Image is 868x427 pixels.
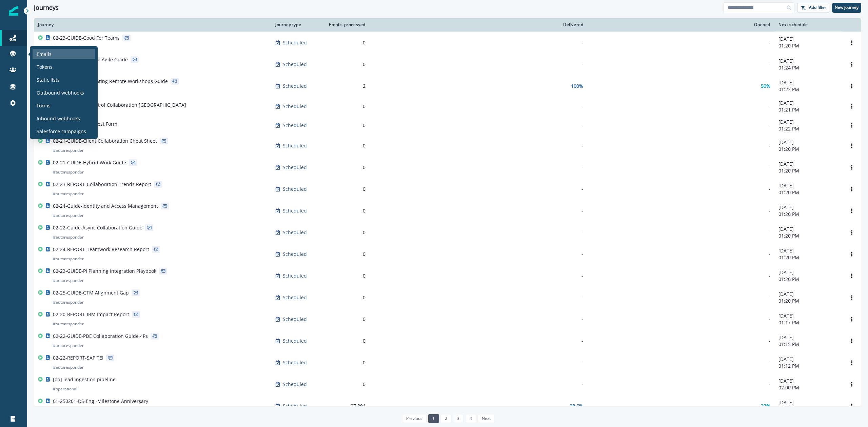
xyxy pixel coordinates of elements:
[591,294,770,301] div: -
[37,89,84,96] p: Outbound webhooks
[326,403,366,409] div: 97,804
[591,316,770,323] div: -
[283,381,307,388] p: Scheduled
[53,234,84,241] p: # autoresponder
[326,338,366,344] div: 0
[326,61,366,68] div: 0
[283,272,307,279] p: Scheduled
[53,277,84,284] p: # autoresponder
[326,272,366,279] div: 0
[591,272,770,279] div: -
[778,167,838,174] p: 01:20 PM
[591,122,770,129] div: -
[283,207,307,214] p: Scheduled
[37,102,51,109] p: Forms
[374,381,583,388] div: -
[34,200,861,222] a: 02-24-Guide-Identity and Access Management#autoresponderScheduled0--[DATE]01:20 PMOptions
[778,100,838,106] p: [DATE]
[591,164,770,171] div: -
[374,39,583,46] div: -
[34,135,861,157] a: 02-21-GUIDE-Client Collaboration Cheat Sheet#autoresponderScheduled0--[DATE]01:20 PMOptions
[374,251,583,258] div: -
[778,356,838,363] p: [DATE]
[374,61,583,68] div: -
[53,190,84,197] p: # autoresponder
[778,161,838,167] p: [DATE]
[591,39,770,46] div: -
[591,359,770,366] div: -
[809,5,826,10] p: Add filter
[283,403,307,409] p: Scheduled
[778,125,838,132] p: 01:22 PM
[33,87,95,98] a: Outbound webhooks
[591,22,770,27] div: Opened
[53,256,84,262] p: # autoresponder
[778,247,838,254] p: [DATE]
[53,354,103,361] p: 02-22-REPORT-SAP TEI
[283,294,307,301] p: Scheduled
[53,376,116,383] p: [op] lead ingestion pipeline
[283,142,307,149] p: Scheduled
[326,207,366,214] div: 0
[478,414,495,423] a: Next page
[326,359,366,366] div: 0
[778,363,838,369] p: 01:12 PM
[326,39,366,46] div: 0
[778,384,838,391] p: 02:00 PM
[591,381,770,388] div: -
[846,379,857,389] button: Options
[34,243,861,265] a: 02-24-REPORT-Teamwork Research Report#autoresponderScheduled0--[DATE]01:20 PMOptions
[778,211,838,218] p: 01:20 PM
[53,246,149,253] p: 02-24-REPORT-Teamwork Research Report
[846,358,857,368] button: Options
[53,398,148,405] p: 01-250201-DS-Eng -Milestone Anniversary
[53,44,84,51] p: # autoresponder
[778,406,838,413] p: 11:00 AM
[53,35,120,41] p: 02-23-GUIDE-Good For Teams
[53,364,84,371] p: # autoresponder
[53,169,84,176] p: # autoresponder
[374,316,583,323] div: -
[846,120,857,130] button: Options
[778,64,838,71] p: 01:24 PM
[400,414,495,423] ul: Pagination
[326,316,366,323] div: 0
[797,3,829,13] button: Add filter
[275,22,318,27] div: Journey type
[53,181,151,188] p: 02-23-REPORT-Collaboration Trends Report
[374,207,583,214] div: -
[53,311,129,318] p: 02-20-REPORT-IBM Impact Report
[283,83,307,89] p: Scheduled
[34,373,861,395] a: [op] lead ingestion pipeline#operationalScheduled0--[DATE]02:00 PMOptions
[374,338,583,344] div: -
[34,395,861,417] a: 01-250201-DS-Eng -Milestone Anniversary#send#engageScheduled97,80498.6%22%[DATE]11:00 AMOptions
[53,342,84,349] p: # autoresponder
[778,254,838,261] p: 01:20 PM
[570,403,583,409] p: 98.6%
[778,269,838,276] p: [DATE]
[374,272,583,279] div: -
[34,75,861,97] a: 02-20-GUIDE-Facilitating Remote Workshops Guide#autoresponderScheduled2100%50%[DATE]01:23 PMOptions
[283,359,307,366] p: Scheduled
[778,319,838,326] p: 01:17 PM
[778,298,838,304] p: 01:20 PM
[37,128,86,135] p: Salesforce campaigns
[326,381,366,388] div: 0
[53,386,77,392] p: # operational
[591,207,770,214] div: -
[374,22,583,27] div: Delivered
[778,79,838,86] p: [DATE]
[33,49,95,59] a: Emails
[428,414,439,423] a: Page 1 is your current page
[326,251,366,258] div: 0
[835,5,859,10] p: New journey
[53,321,84,327] p: # autoresponder
[846,59,857,69] button: Options
[53,147,84,154] p: # autoresponder
[283,122,307,129] p: Scheduled
[846,249,857,259] button: Options
[778,146,838,152] p: 01:20 PM
[374,142,583,149] div: -
[778,204,838,211] p: [DATE]
[283,316,307,323] p: Scheduled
